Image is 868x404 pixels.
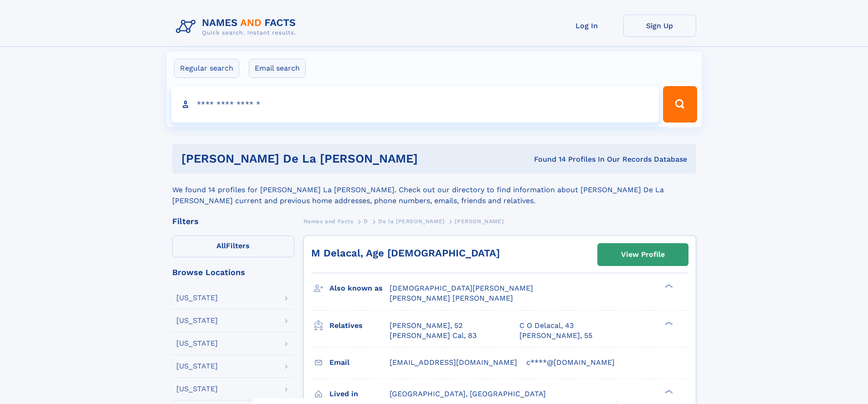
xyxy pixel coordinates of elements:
[663,86,697,123] button: Search Button
[364,218,368,225] span: D
[329,386,390,402] h3: Lived in
[249,59,306,78] label: Email search
[378,218,444,225] span: De la [PERSON_NAME]
[364,215,368,227] a: D
[181,153,476,164] h1: [PERSON_NAME] de la [PERSON_NAME]
[390,294,513,302] span: [PERSON_NAME] [PERSON_NAME]
[172,15,303,39] img: Logo Names and Facts
[390,389,546,398] span: [GEOGRAPHIC_DATA], [GEOGRAPHIC_DATA]
[390,284,533,292] span: [DEMOGRAPHIC_DATA][PERSON_NAME]
[311,247,500,259] a: M Delacal, Age [DEMOGRAPHIC_DATA]
[598,244,688,266] a: View Profile
[519,331,592,341] a: [PERSON_NAME], 55
[172,268,294,276] div: Browse Locations
[171,86,659,123] input: search input
[176,340,218,347] div: [US_STATE]
[176,294,218,302] div: [US_STATE]
[329,281,390,296] h3: Also known as
[621,244,665,265] div: View Profile
[176,317,218,324] div: [US_STATE]
[329,355,390,370] h3: Email
[390,358,517,367] span: [EMAIL_ADDRESS][DOMAIN_NAME]
[663,283,673,289] div: ❯
[174,59,239,78] label: Regular search
[176,363,218,370] div: [US_STATE]
[329,318,390,333] h3: Relatives
[172,235,294,257] label: Filters
[216,241,226,250] span: All
[550,15,623,37] a: Log In
[663,320,673,326] div: ❯
[378,215,444,227] a: De la [PERSON_NAME]
[176,385,218,393] div: [US_STATE]
[390,331,477,341] a: [PERSON_NAME] Cal, 83
[390,321,462,331] a: [PERSON_NAME], 52
[663,389,673,394] div: ❯
[303,215,354,227] a: Names and Facts
[623,15,696,37] a: Sign Up
[476,154,687,164] div: Found 14 Profiles In Our Records Database
[172,217,294,225] div: Filters
[455,218,503,225] span: [PERSON_NAME]
[519,321,574,331] a: C O Delacal, 43
[172,174,696,206] div: We found 14 profiles for [PERSON_NAME] La [PERSON_NAME]. Check out our directory to find informat...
